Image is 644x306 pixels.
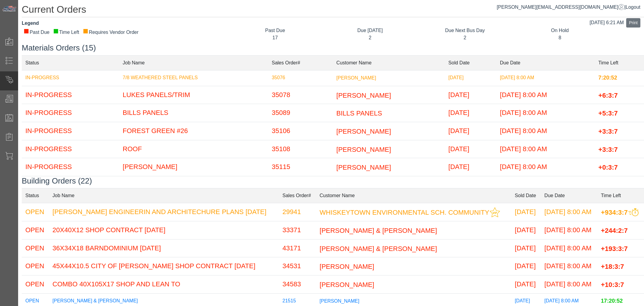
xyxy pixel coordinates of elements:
td: OPEN [22,221,49,239]
span: 17:20:52 [601,298,623,304]
div: 17 [232,34,318,41]
div: 2 [327,34,413,41]
td: 35115 [268,158,333,176]
span: Logout [626,5,640,10]
div: Due Next Bus Day [422,27,508,34]
span: +3:3:7 [598,128,618,135]
td: IN-PROGRESS [22,140,119,158]
td: 35108 [268,140,333,158]
td: 36X34X18 BARNDOMINIUM [DATE] [49,239,279,257]
h3: Materials Orders (15) [22,43,644,53]
td: Due Date [496,55,595,70]
div: 8 [517,34,603,41]
span: [PERSON_NAME] & [PERSON_NAME] [320,245,437,252]
span: 7:20:52 [598,75,617,81]
div: ■ [83,29,88,33]
span: +934:3:7 [601,208,628,216]
td: IN-PROGRESS [22,122,119,140]
td: [DATE] [445,104,496,122]
td: [DATE] 8:00 AM [541,203,597,221]
td: [DATE] [511,275,541,294]
td: 35106 [268,122,333,140]
span: +193:3:7 [601,245,628,252]
div: On Hold [517,27,603,34]
span: [PERSON_NAME] [320,281,374,288]
td: [DATE] [511,203,541,221]
td: [DATE] [445,70,496,86]
img: This order should be prioritized [628,208,639,216]
span: +244:2:7 [601,227,628,234]
span: [PERSON_NAME] & [PERSON_NAME] [320,227,437,234]
td: IN-PROGRESS [22,70,119,86]
td: [DATE] [445,122,496,140]
td: ROOF [119,140,268,158]
td: [DATE] 8:00 AM [496,104,595,122]
span: [DATE] 6:21 AM [590,20,624,25]
div: Past Due [232,27,318,34]
span: [PERSON_NAME] [336,164,391,171]
td: Time Left [597,188,644,203]
span: +5:3:7 [598,109,618,117]
td: BILLS PANELS [119,104,268,122]
td: Customer Name [316,188,511,203]
img: This customer should be prioritized [490,207,500,217]
div: | [497,4,640,11]
td: [PERSON_NAME] [119,158,268,176]
td: Sales Order# [279,188,316,203]
td: Sold Date [511,188,541,203]
td: [PERSON_NAME] ENGINEERIN AND ARCHITECHURE PLANS [DATE] [49,203,279,221]
div: Past Due [24,29,50,36]
td: [DATE] 8:00 AM [496,86,595,104]
td: OPEN [22,275,49,294]
td: IN-PROGRESS [22,104,119,122]
td: [DATE] 8:00 AM [541,239,597,257]
span: +10:3:7 [601,281,624,288]
span: [PERSON_NAME] [336,145,391,153]
td: [DATE] [445,158,496,176]
span: [PERSON_NAME] [320,263,374,270]
td: [DATE] 8:00 AM [496,140,595,158]
td: 45X44X10.5 CITY OF [PERSON_NAME] SHOP CONTRACT [DATE] [49,257,279,275]
td: [DATE] 8:00 AM [541,257,597,275]
td: [DATE] [445,140,496,158]
td: Customer Name [333,55,445,70]
td: [DATE] [511,257,541,275]
td: 34531 [279,257,316,275]
h1: Current Orders [22,4,644,17]
td: IN-PROGRESS [22,86,119,104]
td: 43171 [279,239,316,257]
td: [DATE] 8:00 AM [496,158,595,176]
td: FOREST GREEN #26 [119,122,268,140]
td: 20X40X12 SHOP CONTRACT [DATE] [49,221,279,239]
strong: Legend [22,21,39,26]
span: +3:3:7 [598,145,618,153]
div: ■ [24,29,29,33]
td: Sold Date [445,55,496,70]
td: Time Left [595,55,644,70]
div: 2 [422,34,508,41]
td: [DATE] [511,239,541,257]
td: Status [22,55,119,70]
td: [DATE] 8:00 AM [541,221,597,239]
h3: Building Orders (22) [22,176,644,186]
span: [PERSON_NAME] [336,91,391,99]
img: Metals Direct Inc Logo [2,5,17,12]
td: Due Date [541,188,597,203]
a: [PERSON_NAME][EMAIL_ADDRESS][DOMAIN_NAME] [497,5,624,10]
td: OPEN [22,203,49,221]
td: Status [22,188,49,203]
td: Job Name [119,55,268,70]
span: BILLS PANELS [336,109,382,117]
td: [DATE] [511,221,541,239]
td: COMBO 40X105X17 SHOP AND LEAN TO [49,275,279,294]
td: Job Name [49,188,279,203]
span: [PERSON_NAME] [336,128,391,135]
span: +18:3:7 [601,263,624,270]
td: 29941 [279,203,316,221]
td: OPEN [22,257,49,275]
div: Requires Vendor Order [83,29,139,36]
div: ■ [53,29,59,33]
td: OPEN [22,239,49,257]
td: 35076 [268,70,333,86]
td: [DATE] [445,86,496,104]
